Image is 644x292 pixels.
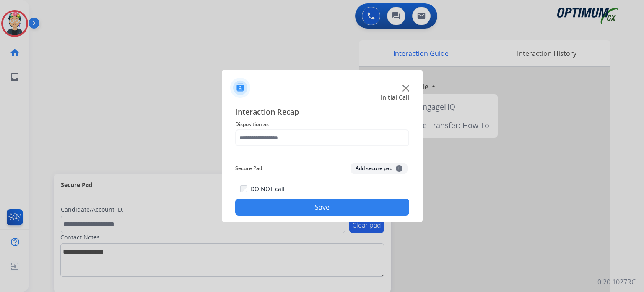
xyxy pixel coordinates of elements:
p: 0.20.1027RC [597,277,636,287]
img: contactIcon [230,78,250,98]
span: Initial Call [381,93,409,102]
button: Add secure pad+ [351,163,408,174]
img: contact-recap-line.svg [235,153,409,153]
span: Disposition as [235,119,409,129]
span: + [396,165,402,172]
button: Save [235,199,409,216]
label: DO NOT call [250,185,285,193]
span: Interaction Recap [235,106,409,119]
span: Secure Pad [235,163,262,174]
